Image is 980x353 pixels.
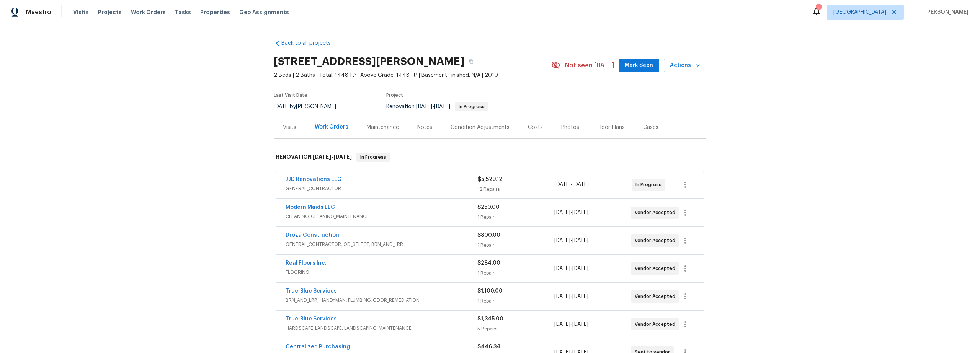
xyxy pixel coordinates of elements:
span: $5,529.12 [478,177,502,182]
span: Vendor Accepted [635,293,678,300]
div: Notes [417,124,432,131]
div: Condition Adjustments [451,124,510,131]
span: HARDSCAPE_LANDSCAPE, LANDSCAPING_MAINTENANCE [286,324,477,332]
button: Mark Seen [619,59,659,73]
a: Back to all projects [274,39,347,47]
span: [PERSON_NAME] [922,8,969,16]
span: [DATE] [554,210,570,215]
span: Actions [670,61,700,70]
span: BRN_AND_LRR, HANDYMAN, PLUMBING, ODOR_REMEDIATION [286,296,477,304]
div: 1 Repair [477,213,554,221]
div: 1 Repair [477,297,554,305]
span: GENERAL_CONTRACTOR [286,185,478,192]
span: [DATE] [572,322,588,327]
span: In Progress [635,181,665,189]
span: Properties [200,8,230,16]
div: Floor Plans [598,124,625,131]
span: - [554,320,588,328]
span: - [554,293,588,300]
span: [DATE] [572,210,588,215]
span: $446.34 [477,344,500,350]
div: RENOVATION [DATE]-[DATE]In Progress [274,145,706,169]
span: [DATE] [555,182,571,187]
span: [DATE] [554,266,570,271]
a: Centralized Purchasing [286,344,350,350]
span: Visits [73,8,89,16]
button: Actions [664,59,706,73]
span: 2 Beds | 2 Baths | Total: 1448 ft² | Above Grade: 1448 ft² | Basement Finished: N/A | 2010 [274,72,551,79]
span: $250.00 [477,205,500,210]
div: 1 Repair [477,241,554,249]
div: Cases [643,124,658,131]
span: Not seen [DATE] [565,62,614,69]
span: Last Visit Date [274,93,307,98]
div: 1 Repair [477,269,554,277]
span: FLOORING [286,268,477,276]
span: - [554,209,588,216]
span: Vendor Accepted [635,265,678,272]
span: [DATE] [333,154,352,159]
div: Maintenance [367,124,399,131]
span: Geo Assignments [239,8,289,16]
div: 5 Repairs [477,325,554,333]
span: Projects [98,8,122,16]
a: Real Floors Inc. [286,260,327,266]
button: Copy Address [464,55,478,68]
span: - [554,237,588,244]
span: [DATE] [554,294,570,299]
span: $1,100.00 [477,288,503,294]
span: CLEANING, CLEANING_MAINTENANCE [286,213,477,220]
span: [DATE] [434,104,450,109]
span: Project [386,93,403,98]
div: 1 [816,5,821,12]
div: 12 Repairs [478,185,555,193]
span: $800.00 [477,233,500,238]
span: $284.00 [477,260,500,266]
div: Photos [561,124,579,131]
span: GENERAL_CONTRACTOR, OD_SELECT, BRN_AND_LRR [286,241,477,248]
span: - [313,154,352,159]
a: Modern Maids LLC [286,205,335,210]
span: [GEOGRAPHIC_DATA] [833,8,886,16]
span: [DATE] [416,104,432,109]
span: Vendor Accepted [635,237,678,244]
a: True-Blue Services [286,316,337,322]
h2: [STREET_ADDRESS][PERSON_NAME] [274,58,464,65]
span: [DATE] [573,182,589,187]
span: Mark Seen [625,61,653,70]
span: Vendor Accepted [635,320,678,328]
h6: RENOVATION [276,153,352,162]
span: - [555,181,589,189]
span: - [416,104,450,109]
a: Droza Construction [286,233,339,238]
span: In Progress [456,104,488,109]
span: Maestro [26,8,51,16]
span: Renovation [386,104,488,109]
span: [DATE] [554,322,570,327]
span: [DATE] [572,238,588,243]
span: [DATE] [554,238,570,243]
span: - [554,265,588,272]
span: [DATE] [572,266,588,271]
span: Tasks [175,10,191,15]
span: Vendor Accepted [635,209,678,216]
a: JJD Renovations LLC [286,177,341,182]
div: by [PERSON_NAME] [274,102,345,111]
span: In Progress [357,153,389,161]
span: $1,345.00 [477,316,503,322]
a: True-Blue Services [286,288,337,294]
div: Visits [283,124,296,131]
span: [DATE] [572,294,588,299]
div: Costs [528,124,543,131]
div: Work Orders [315,123,348,131]
span: Work Orders [131,8,166,16]
span: [DATE] [274,104,290,109]
span: [DATE] [313,154,331,159]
